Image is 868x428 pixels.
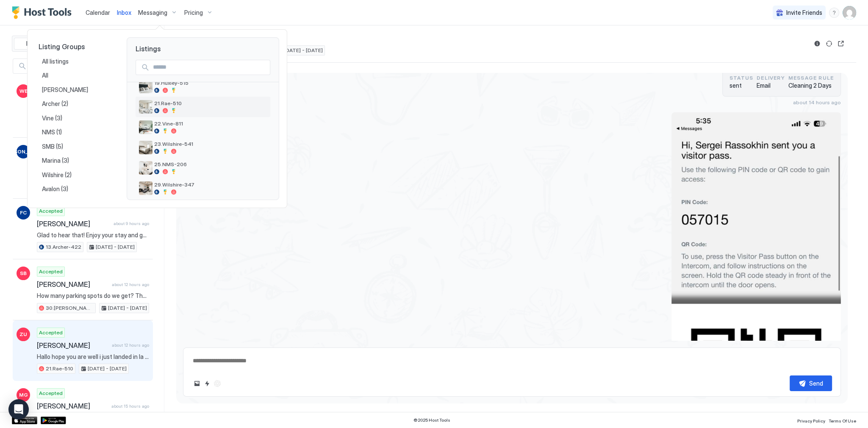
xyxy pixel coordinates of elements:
div: listing image [139,141,153,154]
span: Archer [42,100,61,108]
input: Input Field [150,60,270,75]
span: Listing Groups [39,42,113,51]
span: 23.Wilshire-541 [154,141,267,147]
span: (2) [65,171,72,179]
div: listing image [139,100,153,114]
div: listing image [139,120,153,134]
span: 19.Huxley-515 [154,80,267,86]
span: NMS [42,128,56,136]
span: SMB [42,143,56,150]
span: Listings [127,38,279,53]
span: Wilshire [42,171,65,179]
span: All listings [42,58,70,65]
div: Open Intercom Messenger [8,399,29,420]
span: (1) [56,128,62,136]
span: 25.NMS-206 [154,161,267,167]
span: Vine [42,114,55,122]
span: All [42,72,50,79]
span: 29.Wilshire-347 [154,181,267,188]
div: listing image [139,80,153,93]
span: (3) [55,114,62,122]
span: Avalon [42,185,61,193]
span: Marina [42,157,62,164]
span: (3) [61,185,68,193]
span: (5) [56,143,63,150]
span: 21.Rae-510 [154,100,267,106]
span: [PERSON_NAME] [42,86,89,94]
span: (2) [61,100,68,108]
span: (3) [62,157,69,164]
div: listing image [139,181,153,195]
span: 22.Vine-811 [154,120,267,127]
div: listing image [139,161,153,175]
